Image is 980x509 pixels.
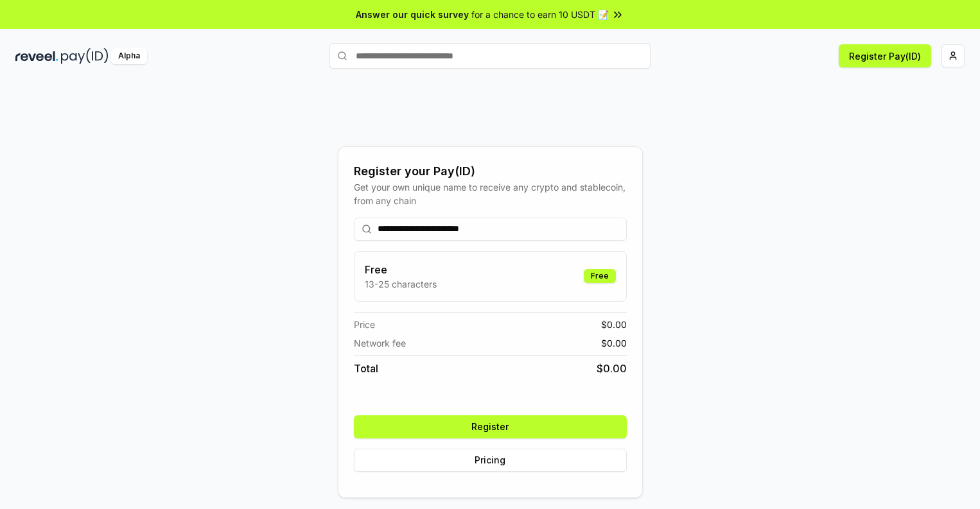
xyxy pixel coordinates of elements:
[354,162,627,180] div: Register your Pay(ID)
[111,48,147,64] div: Alpha
[354,449,627,472] button: Pricing
[354,180,627,207] div: Get your own unique name to receive any crypto and stablecoin, from any chain
[356,8,469,21] span: Answer our quick survey
[601,318,627,331] span: $ 0.00
[365,262,437,277] h3: Free
[597,361,627,376] span: $ 0.00
[15,48,58,64] img: reveel_dark
[354,318,375,331] span: Price
[354,361,378,376] span: Total
[601,336,627,350] span: $ 0.00
[61,48,109,64] img: pay_id
[365,277,437,291] p: 13-25 characters
[839,44,931,67] button: Register Pay(ID)
[354,415,627,438] button: Register
[354,336,406,350] span: Network fee
[471,8,609,21] span: for a chance to earn 10 USDT 📝
[584,269,616,283] div: Free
